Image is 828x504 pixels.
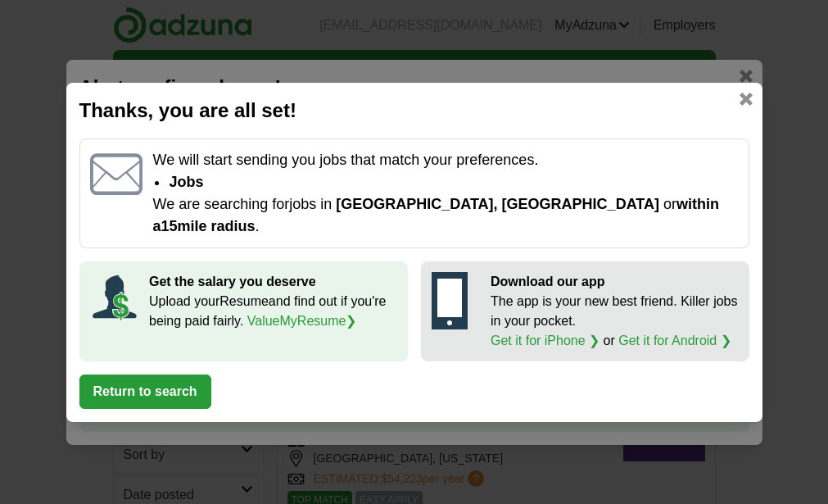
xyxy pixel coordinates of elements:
p: The app is your new best friend. Killer jobs in your pocket. or [491,292,739,351]
p: We will start sending you jobs that match your preferences. [152,149,738,171]
li: jobs [169,171,738,193]
span: [GEOGRAPHIC_DATA], [GEOGRAPHIC_DATA] [336,196,659,212]
h2: Thanks, you are all set! [79,96,749,125]
p: Upload your Resume and find out if you're being paid fairly. [149,292,397,331]
p: We are searching for jobs in or . [152,193,738,238]
p: Download our app [491,272,739,292]
span: within a 15 mile radius [152,196,719,234]
p: Get the salary you deserve [149,272,397,292]
button: Return to search [79,375,211,409]
a: ValueMyResume❯ [247,314,357,328]
a: Get it for Android ❯ [618,334,731,347]
a: Get it for iPhone ❯ [491,334,600,347]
